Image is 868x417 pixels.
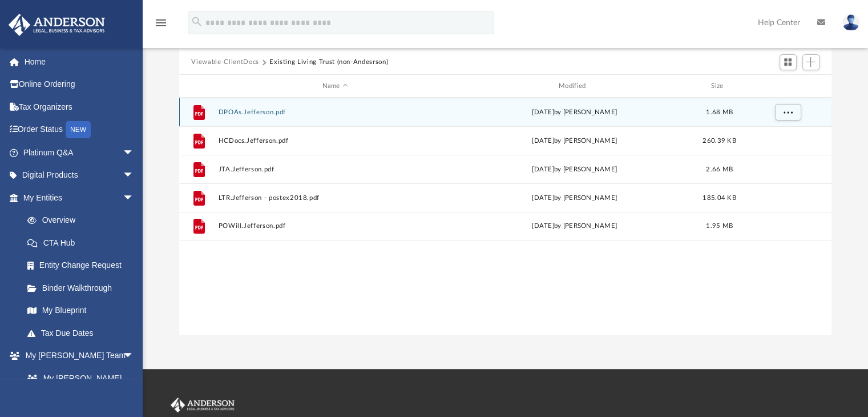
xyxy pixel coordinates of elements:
[5,14,108,36] img: Anderson Advisors Platinum Portal
[154,22,168,30] a: menu
[16,367,140,403] a: My [PERSON_NAME] Team
[703,195,736,201] span: 185.04 KB
[218,223,452,230] button: POWill.Jefferson.pdf
[706,223,733,230] span: 1.95 MB
[706,109,733,115] span: 1.68 MB
[842,14,859,31] img: User Pic
[154,16,168,30] i: menu
[457,222,691,232] div: [DATE] by [PERSON_NAME]
[66,121,91,138] div: NEW
[8,344,146,367] a: My [PERSON_NAME] Teamarrow_drop_down
[457,165,691,175] div: [DATE] by [PERSON_NAME]
[8,73,151,96] a: Online Ordering
[123,186,146,210] span: arrow_drop_down
[218,137,452,145] button: HCDocs.Jefferson.pdf
[218,194,452,202] button: LTR.Jefferson - postex2018.pdf
[123,164,146,187] span: arrow_drop_down
[8,95,151,118] a: Tax Organizers
[217,81,452,91] div: Name
[747,81,827,91] div: id
[16,231,151,254] a: CTA Hub
[706,166,733,173] span: 2.66 MB
[780,54,797,70] button: Switch to Grid View
[703,138,736,144] span: 260.39 KB
[179,98,832,334] div: grid
[123,344,146,368] span: arrow_drop_down
[184,81,212,91] div: id
[8,164,151,187] a: Digital Productsarrow_drop_down
[16,299,146,322] a: My Blueprint
[457,107,691,118] div: [DATE] by [PERSON_NAME]
[16,322,151,344] a: Tax Due Dates
[218,109,452,116] button: DPOAs.Jefferson.pdf
[123,141,146,165] span: arrow_drop_down
[218,166,452,173] button: JTA.Jefferson.pdf
[8,141,151,164] a: Platinum Q&Aarrow_drop_down
[8,50,151,73] a: Home
[16,276,151,299] a: Binder Walkthrough
[191,57,259,67] button: Viewable-ClientDocs
[8,118,151,142] a: Order StatusNEW
[168,398,237,412] img: Anderson Advisors Platinum Portal
[16,254,151,277] a: Entity Change Request
[457,193,691,203] div: [DATE] by [PERSON_NAME]
[191,15,203,28] i: search
[457,136,691,146] div: [DATE] by [PERSON_NAME]
[774,104,801,121] button: More options
[802,54,819,70] button: Add
[16,209,151,232] a: Overview
[457,81,692,91] div: Modified
[269,57,388,67] button: Existing Living Trust (non-Andesrson)
[8,186,151,209] a: My Entitiesarrow_drop_down
[696,81,742,91] div: Size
